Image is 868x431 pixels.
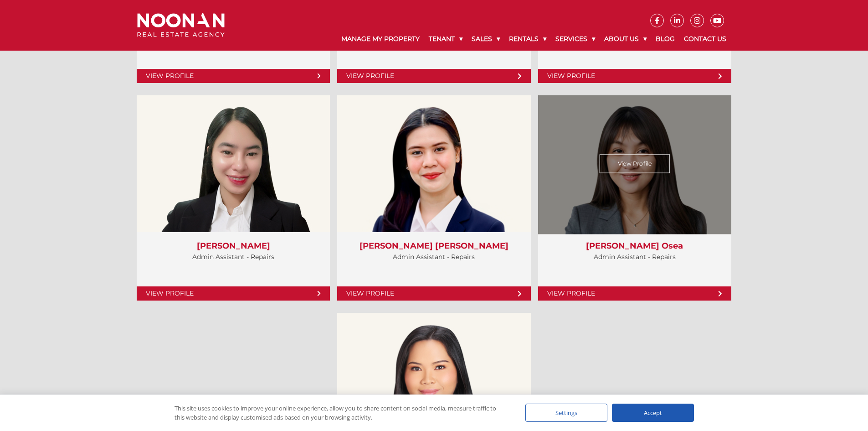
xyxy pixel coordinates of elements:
[337,27,424,51] a: Manage My Property
[612,404,694,422] div: Accept
[600,155,670,173] a: View Profile
[137,286,330,301] a: View Profile
[651,27,679,51] a: Blog
[346,241,521,251] h3: [PERSON_NAME] [PERSON_NAME]
[538,69,731,83] a: View Profile
[551,27,600,51] a: Services
[337,69,530,83] a: View Profile
[538,286,731,301] a: View Profile
[467,27,504,51] a: Sales
[137,69,330,83] a: View Profile
[346,251,521,263] p: Admin Assistant - Repairs
[679,27,731,51] a: Contact Us
[504,27,551,51] a: Rentals
[525,404,607,422] div: Settings
[547,241,722,251] h3: [PERSON_NAME] Osea
[424,27,467,51] a: Tenant
[146,241,321,251] h3: [PERSON_NAME]
[600,27,651,51] a: About Us
[175,404,507,422] div: This site uses cookies to improve your online experience, allow you to share content on social me...
[146,251,321,263] p: Admin Assistant - Repairs
[337,286,530,301] a: View Profile
[547,251,722,263] p: Admin Assistant - Repairs
[137,13,225,37] img: Noonan Real Estate Agency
